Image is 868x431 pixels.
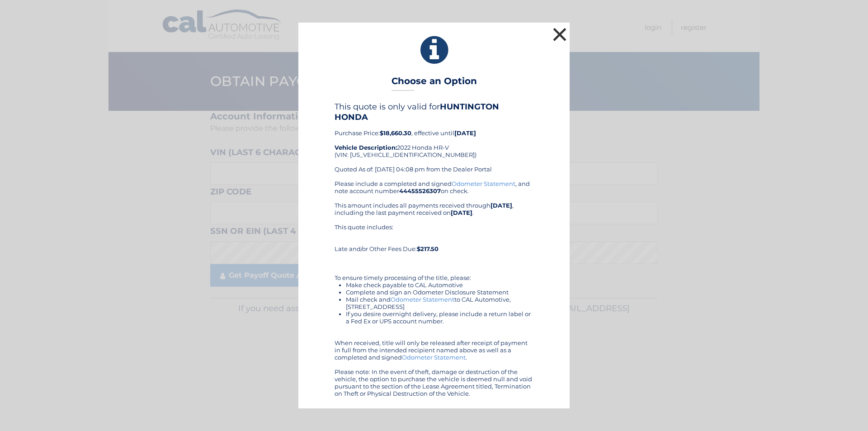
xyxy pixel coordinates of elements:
b: [DATE] [491,202,512,209]
b: HUNTINGTON HONDA [335,102,499,122]
h3: Choose an Option [392,76,477,91]
li: If you desire overnight delivery, please include a return label or a Fed Ex or UPS account number. [346,310,533,325]
b: [DATE] [451,209,472,216]
li: Mail check and to CAL Automotive, [STREET_ADDRESS] [346,296,533,310]
a: Odometer Statement [452,180,515,187]
li: Complete and sign an Odometer Disclosure Statement [346,289,533,296]
button: × [551,25,569,43]
a: Odometer Statement [402,354,466,361]
h4: This quote is only valid for [335,102,533,122]
div: Purchase Price: , effective until 2022 Honda HR-V (VIN: [US_VEHICLE_IDENTIFICATION_NUMBER]) Quote... [335,102,533,180]
a: Odometer Statement [391,296,454,303]
div: This quote includes: Late and/or Other Fees Due: [335,223,533,252]
b: $217.50 [417,245,439,252]
strong: Vehicle Description: [335,144,397,151]
li: Make check payable to CAL Automotive [346,281,533,289]
b: $18,660.30 [380,129,411,137]
div: Please include a completed and signed , and note account number on check. This amount includes al... [335,180,533,397]
b: 44455526307 [399,187,441,194]
b: [DATE] [454,129,476,137]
